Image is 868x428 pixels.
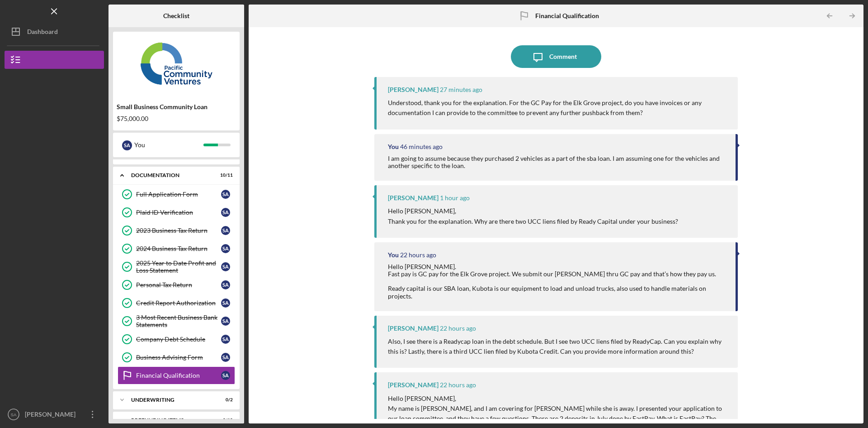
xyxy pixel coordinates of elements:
div: 2024 Business Tax Return [136,245,221,252]
div: [PERSON_NAME] [388,194,439,202]
time: 2025-09-26 17:16 [440,194,470,202]
div: S A [221,353,230,362]
div: $75,000.00 [117,115,236,122]
div: I am going to assume because they purchased 2 vehicles as a part of the sba loan. I am assuming o... [388,155,726,169]
div: Plaid ID Verification [136,209,221,216]
div: S A [221,226,230,235]
div: Company Debt Schedule [136,336,221,343]
div: 0 / 2 [217,397,233,403]
div: Hello [PERSON_NAME]. Fast pay is GC pay for the Elk Grove project. We submit our [PERSON_NAME] th... [388,263,726,299]
div: S A [221,280,230,289]
div: S A [221,208,230,217]
a: Credit Report AuthorizationSA [118,294,235,312]
div: 3 Most Recent Business Bank Statements [136,314,221,328]
button: Comment [511,45,601,68]
div: 2023 Business Tax Return [136,227,221,234]
div: S A [221,335,230,344]
a: Company Debt ScheduleSA [118,330,235,348]
img: Product logo [113,36,240,91]
p: Understood, thank you for the explanation. For the GC Pay for the Elk Grove project, do you have ... [388,98,729,118]
div: Dashboard [27,23,58,43]
p: Hello [PERSON_NAME], [388,206,678,216]
a: Financial QualificationSA [118,366,235,385]
text: SA [11,412,17,417]
a: Personal Tax ReturnSA [118,276,235,294]
div: 0 / 10 [217,418,233,423]
a: 2025 Year to Date Profit and Loss StatementSA [118,258,235,276]
div: S A [221,371,230,380]
div: S A [122,140,132,150]
div: 2025 Year to Date Profit and Loss Statement [136,260,221,274]
div: You [388,251,399,259]
b: Checklist [163,12,189,19]
a: Business Advising FormSA [118,348,235,366]
div: Underwriting [131,397,210,403]
a: 3 Most Recent Business Bank StatementsSA [118,312,235,330]
div: S A [221,298,230,308]
b: Financial Qualification [535,12,599,19]
time: 2025-09-26 18:02 [440,86,482,93]
div: S A [221,190,230,199]
time: 2025-09-25 20:44 [440,381,476,389]
div: Financial Qualification [136,372,221,379]
time: 2025-09-25 20:56 [400,251,436,259]
div: Documentation [131,173,210,178]
button: Dashboard [5,23,104,41]
div: [PERSON_NAME] [388,86,439,93]
a: Full Application FormSA [118,185,235,203]
div: [PERSON_NAME] [23,405,81,426]
p: Also, I see there is a Readycap loan in the debt schedule. But I see two UCC liens filed by Ready... [388,337,729,357]
div: S A [221,244,230,253]
div: Business Advising Form [136,354,221,361]
div: Small Business Community Loan [117,103,236,111]
div: 10 / 11 [217,173,233,178]
div: Credit Report Authorization [136,299,221,307]
time: 2025-09-26 17:43 [400,143,443,150]
div: S A [221,317,230,326]
div: Personal Tax Return [136,281,221,289]
div: S A [221,262,230,271]
div: [PERSON_NAME] [388,381,439,389]
a: 2023 Business Tax ReturnSA [118,221,235,240]
a: 2024 Business Tax ReturnSA [118,240,235,258]
button: SA[PERSON_NAME] [5,405,104,423]
div: [PERSON_NAME] [388,325,439,332]
div: Comment [549,45,577,68]
p: Hello [PERSON_NAME], [388,394,729,404]
p: Thank you for the explanation. Why are there two UCC liens filed by Ready Capital under your busi... [388,216,678,226]
div: Prefunding Items [131,418,210,423]
div: Full Application Form [136,191,221,198]
a: Plaid ID VerificationSA [118,203,235,221]
div: You [388,143,399,150]
time: 2025-09-25 20:51 [440,325,476,332]
div: You [134,137,203,153]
